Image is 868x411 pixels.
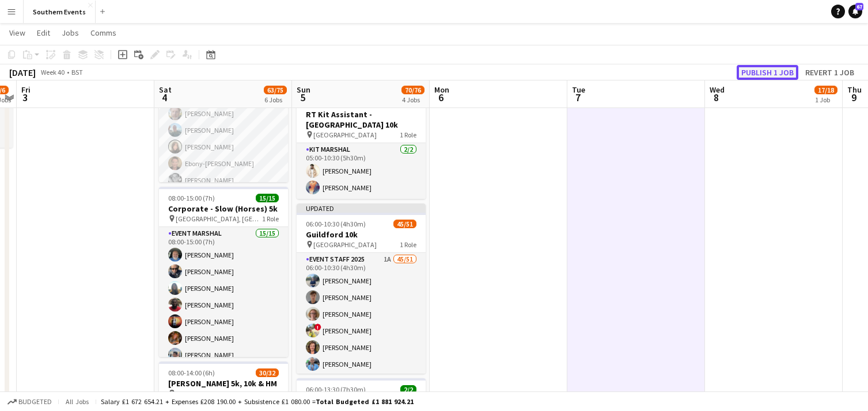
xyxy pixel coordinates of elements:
div: [DATE] [9,67,36,78]
span: Sun [297,84,310,95]
span: 30/32 [256,368,279,377]
span: 8 [708,91,725,104]
span: [GEOGRAPHIC_DATA], [GEOGRAPHIC_DATA] [176,214,262,223]
app-card-role: Kit Marshal2/205:00-10:30 (5h30m)[PERSON_NAME][PERSON_NAME] [297,143,426,199]
span: Fri [21,84,31,95]
div: Salary £1 672 654.21 + Expenses £208 190.00 + Subsistence £1 080.00 = [101,397,414,406]
span: Total Budgeted £1 881 924.21 [316,397,414,406]
span: 3 [20,91,31,104]
span: 5 [295,91,310,104]
app-job-card: 08:00-15:00 (7h)15/15Corporate - Slow (Horses) 5k [GEOGRAPHIC_DATA], [GEOGRAPHIC_DATA]1 RoleEvent... [159,187,288,357]
div: 1 Job [815,95,837,104]
span: 1 Role [262,214,279,223]
app-job-card: 05:00-10:30 (5h30m)2/2RT Kit Assistant - [GEOGRAPHIC_DATA] 10k [GEOGRAPHIC_DATA]1 RoleKit Marshal... [297,93,426,199]
span: 4 [157,91,172,104]
span: View [9,28,25,38]
span: 7 [570,91,585,104]
a: Edit [32,25,55,40]
span: ! [314,324,321,331]
span: Wed [710,84,725,95]
div: Updated [297,203,426,213]
span: 08:00-14:00 (6h) [168,368,215,377]
span: 1 Role [400,240,416,249]
span: Comms [90,28,116,38]
button: Publish 1 job [737,65,798,80]
span: Thu [847,84,862,95]
a: View [5,25,30,40]
span: 06:00-10:30 (4h30m) [306,220,366,228]
h3: [PERSON_NAME] 5k, 10k & HM [159,378,288,389]
span: 70/76 [401,86,424,94]
span: All jobs [63,397,91,406]
a: Comms [86,25,121,40]
span: 2/2 [400,385,416,394]
span: 08:00-15:00 (7h) [168,194,215,202]
span: 45/51 [393,220,416,228]
button: Revert 1 job [801,65,859,80]
span: 06:00-13:30 (7h30m) [306,385,366,394]
span: 1 Role [400,130,416,139]
span: Mon [434,84,449,95]
div: 4 Jobs [402,95,424,104]
h3: RT Kit Assistant - [GEOGRAPHIC_DATA] 10k [297,109,426,130]
button: Budgeted [6,395,54,408]
span: 6 [433,91,449,104]
span: Budgeted [18,398,52,406]
span: [GEOGRAPHIC_DATA] [313,130,377,139]
span: 63/75 [264,86,287,94]
span: 67 [855,3,863,10]
div: 6 Jobs [264,95,286,104]
span: 1 Role [262,389,279,398]
a: 67 [848,5,862,18]
a: Jobs [57,25,84,40]
span: Jobs [62,28,79,38]
span: Week 40 [38,68,67,76]
app-job-card: Updated06:00-10:30 (4h30m)45/51Guildford 10k [GEOGRAPHIC_DATA]1 RoleEvent Staff 20251A45/5106:00-... [297,203,426,374]
h3: Guildford 10k [297,229,426,240]
span: Edit [37,28,50,38]
button: Southern Events [24,1,96,23]
span: 9 [846,91,862,104]
span: 15/15 [256,194,279,202]
h3: Corporate - Slow (Horses) 5k [159,203,288,214]
span: [PERSON_NAME] 5k, 10k & HM [176,389,262,398]
div: BST [71,68,83,76]
span: [GEOGRAPHIC_DATA] [313,240,377,249]
span: 17/18 [814,86,837,94]
span: Tue [572,84,585,95]
span: Sat [159,84,172,95]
